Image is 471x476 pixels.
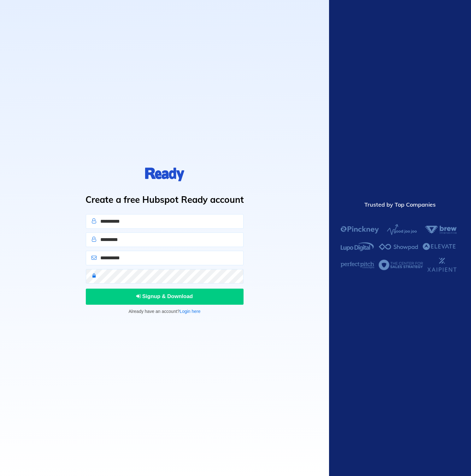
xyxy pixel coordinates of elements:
[136,293,193,299] span: Signup & Download
[84,193,246,206] h1: Create a free Hubspot Ready account
[340,220,460,275] img: Hubspot Ready Customers
[340,201,460,209] div: Trusted by Top Companies
[86,308,244,315] p: Already have an account?
[145,166,184,183] img: logo
[180,309,200,314] a: Login here
[86,289,244,304] button: Signup & Download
